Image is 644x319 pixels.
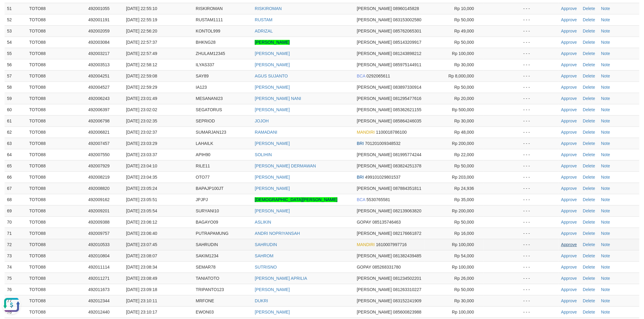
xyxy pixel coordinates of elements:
[126,197,157,202] span: [DATE] 23:05:51
[601,51,610,56] a: Note
[601,74,610,78] a: Note
[88,186,110,191] span: 492008820
[561,242,577,247] a: Approve
[601,107,610,112] a: Note
[561,220,577,225] a: Approve
[27,183,86,194] td: TOTO88
[454,85,474,90] span: Rp 50,000
[357,152,392,157] span: [PERSON_NAME]
[126,208,157,213] span: [DATE] 23:05:54
[5,138,27,149] td: 63
[601,118,610,123] a: Note
[255,130,277,135] a: RAMADANI
[255,96,301,101] a: [PERSON_NAME] NANI
[393,17,422,22] span: Copy 083153002580 to clipboard
[601,152,610,157] a: Note
[126,107,157,112] span: [DATE] 23:02:02
[255,6,282,11] a: RISKIROMAN
[561,208,577,213] a: Approve
[561,231,577,236] a: Approve
[88,17,110,22] span: 492001191
[561,287,577,292] a: Approve
[255,287,290,292] a: [PERSON_NAME]
[521,59,559,70] td: - - -
[393,85,422,90] span: Copy 083897330914 to clipboard
[601,85,610,90] a: Note
[521,183,559,194] td: - - -
[27,93,86,104] td: TOTO88
[454,197,474,202] span: Rp 35,000
[5,48,27,59] td: 55
[521,171,559,183] td: - - -
[601,186,610,191] a: Note
[255,298,268,303] a: DUKRI
[521,81,559,93] td: - - -
[583,208,595,213] a: Delete
[88,107,110,112] span: 492006397
[357,96,392,101] span: [PERSON_NAME]
[255,152,272,157] a: SOLIHIN
[561,74,577,78] a: Approve
[521,93,559,104] td: - - -
[196,96,223,101] span: MESANANI23
[393,62,422,67] span: Copy 085975144911 to clipboard
[583,186,595,191] a: Delete
[561,62,577,67] a: Approve
[393,51,422,56] span: Copy 081243898212 to clipboard
[255,175,290,180] a: [PERSON_NAME]
[601,220,610,225] a: Note
[88,175,110,180] span: 492008219
[5,183,27,194] td: 67
[196,17,223,22] span: RUSTAM1111
[88,51,110,56] span: 492003217
[561,96,577,101] a: Approve
[601,231,610,236] a: Note
[454,6,474,11] span: Rp 10,000
[521,104,559,115] td: - - -
[5,171,27,183] td: 66
[561,197,577,202] a: Approve
[601,276,610,281] a: Note
[393,186,422,191] span: Copy 087884351811 to clipboard
[601,29,610,33] a: Note
[5,70,27,81] td: 57
[126,40,157,45] span: [DATE] 22:57:37
[255,163,316,168] a: [PERSON_NAME] DERMAWAN
[88,85,110,90] span: 492004527
[601,175,610,180] a: Note
[583,96,595,101] a: Delete
[583,287,595,292] a: Delete
[583,242,595,247] a: Delete
[357,40,392,45] span: [PERSON_NAME]
[196,85,207,90] span: IA123
[88,197,110,202] span: 492009162
[454,29,474,33] span: Rp 49,000
[126,118,157,123] span: [DATE] 23:02:35
[521,70,559,81] td: - - -
[88,141,110,146] span: 492007457
[196,186,224,191] span: BAPAJP100JT
[583,130,595,135] a: Delete
[583,253,595,258] a: Delete
[454,96,474,101] span: Rp 20,000
[521,3,559,14] td: - - -
[196,74,209,78] span: SAY89
[454,17,474,22] span: Rp 50,000
[5,81,27,93] td: 58
[5,25,27,36] td: 53
[393,152,422,157] span: Copy 081995774244 to clipboard
[196,118,215,123] span: SEPRIOD
[601,163,610,168] a: Note
[357,208,392,213] span: [PERSON_NAME]
[357,141,364,146] span: BRI
[126,231,157,236] span: [DATE] 23:06:40
[561,40,577,45] a: Approve
[601,310,610,314] a: Note
[27,70,86,81] td: TOTO88
[561,310,577,314] a: Approve
[454,186,474,191] span: Rp 24,936
[561,265,577,269] a: Approve
[561,253,577,258] a: Approve
[255,186,290,191] a: [PERSON_NAME]
[27,160,86,171] td: TOTO88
